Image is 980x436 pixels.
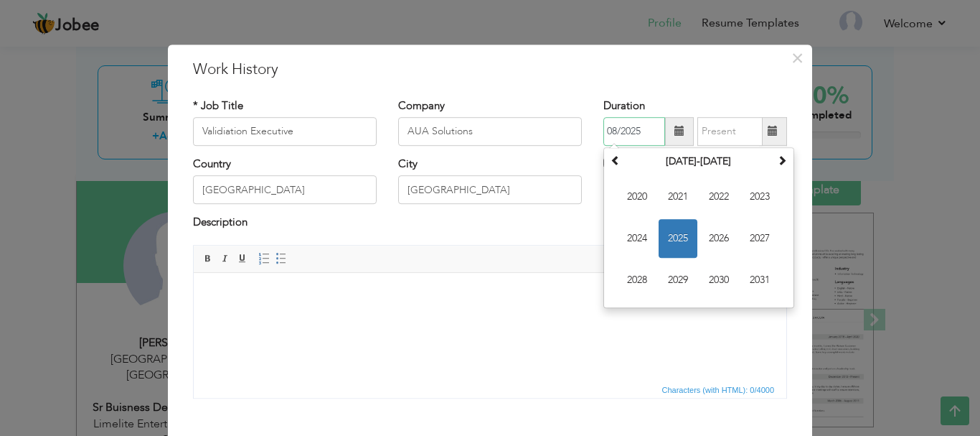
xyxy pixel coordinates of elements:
span: × [791,45,804,71]
span: 2031 [740,261,779,300]
label: Country [193,157,231,172]
span: 2026 [699,219,738,258]
button: Close [786,47,809,70]
span: 2030 [699,261,738,300]
span: 2027 [740,219,779,258]
span: Previous Decade [611,155,621,165]
span: 2022 [699,177,738,216]
a: Underline [235,251,250,266]
span: 2023 [740,177,779,216]
span: Characters (with HTML): 0/4000 [659,384,778,396]
a: Insert/Remove Bulleted List [273,251,289,266]
span: 2025 [659,219,697,258]
label: Description [193,215,248,231]
span: Next Decade [777,155,787,165]
h3: Work History [193,59,787,80]
a: Insert/Remove Numbered List [256,251,272,266]
iframe: Rich Text Editor, workEditor [194,273,786,381]
label: * Job Title [193,98,243,113]
a: Bold [200,251,216,266]
a: Italic [217,251,233,266]
input: Present [697,117,763,146]
span: 2029 [659,261,697,300]
label: Duration [603,98,645,113]
label: Company [398,98,445,113]
label: City [398,157,418,172]
div: Statistics [659,384,779,396]
input: From [603,117,665,146]
th: Select Decade [624,151,773,172]
span: 2028 [618,261,656,300]
span: 2021 [659,177,697,216]
span: 2024 [618,219,656,258]
span: 2020 [618,177,656,216]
